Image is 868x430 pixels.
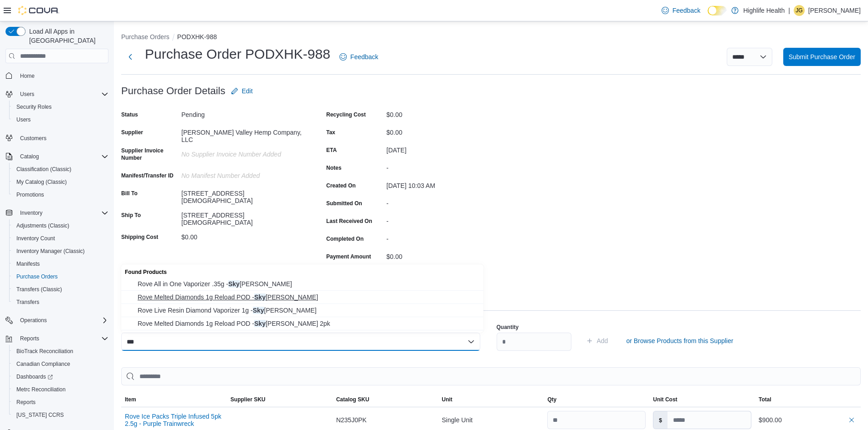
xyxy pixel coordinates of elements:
a: Promotions [13,189,48,200]
img: Cova [18,6,59,15]
div: No Supplier Invoice Number added [181,147,303,158]
label: ETA [326,147,337,154]
span: Adjustments (Classic) [13,220,108,231]
div: Single Unit [438,411,544,429]
button: Item [121,392,227,407]
button: Purchase Orders [121,33,169,40]
label: Ship To [121,212,141,219]
label: Bill To [121,190,138,197]
span: Purchase Orders [13,271,108,282]
button: Submit Purchase Order [783,48,861,66]
span: Canadian Compliance [13,359,108,369]
button: Reports [9,396,112,409]
div: $0.00 [386,107,508,118]
span: Catalog SKU [336,396,370,403]
span: Customers [16,132,108,144]
button: Reports [16,333,43,344]
button: Classification (Classic) [9,163,112,176]
span: Reports [20,335,39,342]
span: Purchase Orders [16,273,58,280]
span: Load All Apps in [GEOGRAPHIC_DATA] [26,27,108,45]
p: | [788,5,790,16]
span: Washington CCRS [13,410,108,420]
nav: An example of EuiBreadcrumbs [121,32,861,43]
a: Security Roles [13,101,55,112]
button: Reports [2,332,112,345]
a: Dashboards [13,371,56,382]
div: $0.00 [386,249,508,260]
span: Qty [547,396,556,403]
div: $0.00 [386,125,508,136]
a: Manifests [13,258,43,269]
a: Purchase Orders [13,271,62,282]
label: Recycling Cost [326,111,366,118]
button: Manifests [9,258,112,270]
button: Transfers [9,296,112,309]
span: Inventory Count [16,235,55,242]
button: Purchase Orders [9,270,112,283]
button: Inventory [2,207,112,219]
span: Manifests [16,260,40,268]
span: Customers [20,135,46,142]
div: [STREET_ADDRESS][DEMOGRAPHIC_DATA] [181,186,303,204]
a: Inventory Count [13,233,59,244]
label: Status [121,111,138,118]
a: Transfers [13,297,43,308]
span: Catalog [16,151,108,162]
span: Transfers (Classic) [16,286,62,293]
button: Users [9,113,112,126]
span: Inventory Manager (Classic) [13,246,108,257]
span: Users [16,89,108,100]
div: Choose from the following options [121,264,483,330]
span: Submit Purchase Order [789,52,855,61]
span: Edit [242,86,253,96]
span: Inventory Count [13,233,108,244]
span: Transfers (Classic) [13,284,108,295]
span: Classification (Classic) [13,164,108,175]
div: Found Products [121,264,483,278]
button: Add [582,332,612,350]
button: My Catalog (Classic) [9,176,112,188]
div: Jennifer Gierum [794,5,805,16]
a: Feedback [658,1,704,20]
label: Shipping Cost [121,233,158,241]
span: Promotions [13,189,108,200]
button: Rove Melted Diamonds 1g Reload POD - Skywalker OG [121,291,483,304]
button: Canadian Compliance [9,358,112,370]
span: My Catalog (Classic) [16,178,67,186]
span: Inventory Manager (Classic) [16,248,85,255]
span: Operations [16,315,108,326]
span: Reports [16,333,108,344]
button: or Browse Products from this Supplier [622,332,737,350]
label: Last Received On [326,218,372,225]
span: Canadian Compliance [16,360,70,368]
span: Promotions [16,191,44,198]
a: My Catalog (Classic) [13,177,71,187]
a: Metrc Reconciliation [13,384,69,395]
a: Reports [13,397,39,408]
label: $ [653,411,668,429]
span: Users [13,114,108,125]
span: Feedback [350,52,378,61]
span: Adjustments (Classic) [16,222,69,229]
button: Edit [227,82,257,100]
div: [DATE] 10:03 AM [386,178,508,189]
button: Qty [544,392,649,407]
span: Reports [13,397,108,408]
span: N235J0PK [336,415,367,425]
button: Unit [438,392,544,407]
button: Next [121,48,139,66]
button: Inventory Manager (Classic) [9,245,112,258]
div: - [386,161,508,172]
span: Manifests [13,258,108,269]
button: Catalog SKU [333,392,438,407]
button: Operations [16,315,51,326]
button: Catalog [16,151,42,162]
div: $0.00 [181,230,303,241]
button: Transfers (Classic) [9,283,112,296]
button: Unit Cost [649,392,755,407]
button: Inventory [16,207,46,218]
button: Rove Live Resin Diamond Vaporizer 1g - Skywalker OG [121,304,483,317]
span: Inventory [16,207,108,218]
